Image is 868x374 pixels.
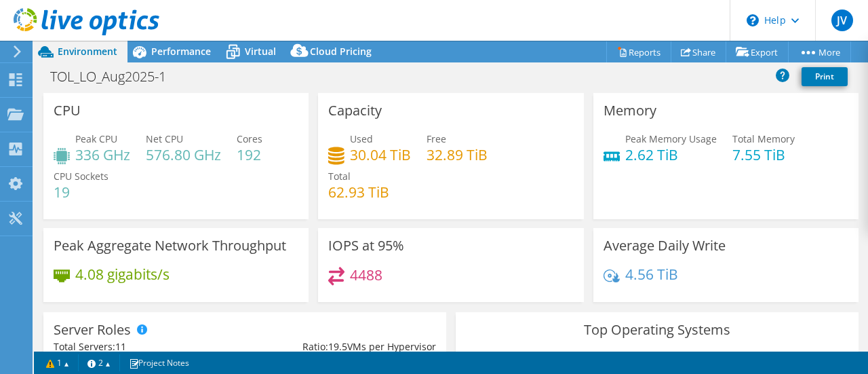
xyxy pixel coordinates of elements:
[606,41,671,62] a: Reports
[350,132,373,145] span: Used
[427,132,446,145] span: Free
[685,351,738,366] li: VMware
[802,67,848,86] a: Print
[146,147,221,162] h4: 576.80 GHz
[245,339,436,354] div: Ratio: VMs per Hypervisor
[245,45,276,58] span: Virtual
[54,238,286,253] h3: Peak Aggregate Network Throughput
[115,340,126,353] span: 11
[350,267,382,282] h4: 4488
[732,147,795,162] h4: 7.55 TiB
[44,69,187,84] h1: TOL_LO_Aug2025-1
[328,185,389,200] h4: 62.93 TiB
[54,339,245,354] div: Total Servers:
[78,354,120,371] a: 2
[328,238,404,253] h3: IOPS at 95%
[54,322,131,337] h3: Server Roles
[54,185,108,200] h4: 19
[466,322,848,337] h3: Top Operating Systems
[671,41,726,62] a: Share
[747,14,759,26] svg: \n
[732,132,795,145] span: Total Memory
[625,147,717,162] h4: 2.62 TiB
[788,41,851,62] a: More
[146,132,183,145] span: Net CPU
[54,103,81,118] h3: CPU
[831,10,853,31] span: JV
[119,354,199,371] a: Project Notes
[427,147,488,162] h4: 32.89 TiB
[75,267,170,282] h4: 4.08 gigabits/s
[37,354,79,371] a: 1
[54,170,108,183] span: CPU Sockets
[726,41,789,62] a: Export
[328,170,351,183] span: Total
[604,103,656,118] h3: Memory
[237,147,262,162] h4: 192
[75,132,117,145] span: Peak CPU
[625,132,717,145] span: Peak Memory Usage
[75,147,130,162] h4: 336 GHz
[58,45,117,58] span: Environment
[604,238,726,253] h3: Average Daily Write
[328,103,382,118] h3: Capacity
[328,340,347,353] span: 19.5
[635,351,676,366] li: Linux
[625,267,678,282] h4: 4.56 TiB
[237,132,262,145] span: Cores
[310,45,372,58] span: Cloud Pricing
[569,351,627,366] li: Windows
[350,147,411,162] h4: 30.04 TiB
[151,45,211,58] span: Performance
